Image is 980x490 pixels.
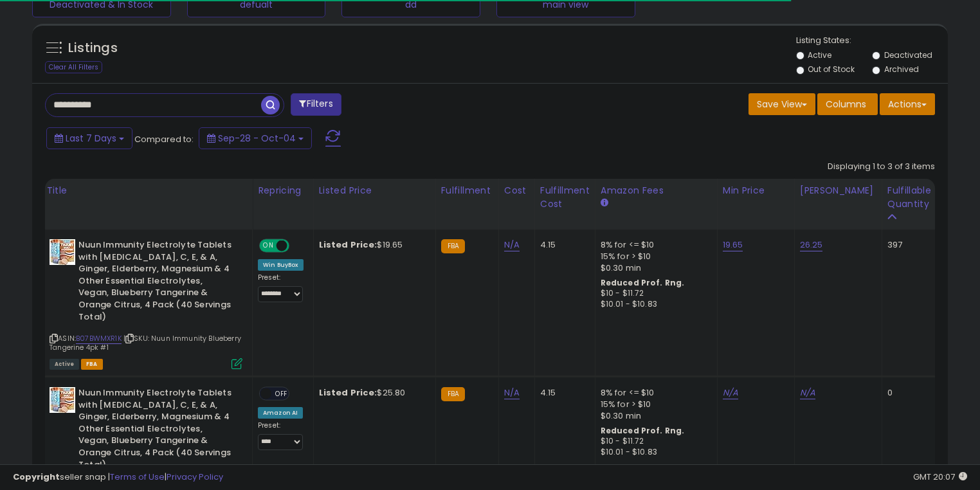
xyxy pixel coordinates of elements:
[319,239,426,251] div: $19.65
[887,387,927,399] div: 0
[291,93,341,116] button: Filters
[260,240,277,251] span: ON
[46,184,247,197] div: Title
[78,387,235,474] b: Nuun Immunity Electrolyte Tablets with [MEDICAL_DATA], C, E, & A, Ginger, Elderberry, Magnesium &...
[76,333,122,344] a: B07BWMXR1K
[601,251,707,262] div: 15% for > $10
[50,387,75,413] img: 51zZrjgdoOL._SL40_.jpg
[50,239,242,368] div: ASIN:
[800,239,823,251] a: 26.25
[271,388,292,399] span: OFF
[258,421,304,450] div: Preset:
[749,93,815,115] button: Save View
[78,239,235,326] b: Nuun Immunity Electrolyte Tablets with [MEDICAL_DATA], C, E, & A, Ginger, Elderberry, Magnesium &...
[884,50,932,60] label: Deactivated
[81,359,103,370] span: FBA
[319,387,426,399] div: $25.80
[258,184,308,197] div: Repricing
[601,262,707,274] div: $0.30 min
[601,410,707,422] div: $0.30 min
[800,386,815,399] a: N/A
[50,359,79,370] span: All listings currently available for purchase on Amazon
[441,239,465,253] small: FBA
[887,239,927,251] div: 397
[13,471,223,484] div: seller snap | |
[601,184,712,197] div: Amazon Fees
[817,93,878,115] button: Columns
[601,425,685,436] b: Reduced Prof. Rng.
[808,64,855,75] label: Out of Stock
[601,288,707,299] div: $10 - $11.72
[601,299,707,310] div: $10.01 - $10.83
[258,407,303,419] div: Amazon AI
[601,239,707,251] div: 8% for <= $10
[258,259,304,271] div: Win BuyBox
[796,35,948,47] p: Listing States:
[50,239,75,265] img: 51zZrjgdoOL._SL40_.jpg
[913,471,967,483] span: 2025-10-12 20:07 GMT
[601,399,707,410] div: 15% for > $10
[441,387,465,401] small: FBA
[880,93,935,115] button: Actions
[167,471,223,483] a: Privacy Policy
[134,133,194,145] span: Compared to:
[601,447,707,458] div: $10.01 - $10.83
[601,277,685,288] b: Reduced Prof. Rng.
[66,132,116,145] span: Last 7 Days
[50,333,241,352] span: | SKU: Nuun Immunity Blueberry Tangerine 4pk #1
[258,273,304,302] div: Preset:
[504,239,520,251] a: N/A
[540,184,590,211] div: Fulfillment Cost
[287,240,308,251] span: OFF
[319,239,377,251] b: Listed Price:
[800,184,876,197] div: [PERSON_NAME]
[319,184,430,197] div: Listed Price
[504,184,529,197] div: Cost
[504,386,520,399] a: N/A
[884,64,919,75] label: Archived
[808,50,831,60] label: Active
[441,184,493,197] div: Fulfillment
[601,387,707,399] div: 8% for <= $10
[723,239,743,251] a: 19.65
[601,436,707,447] div: $10 - $11.72
[887,184,932,211] div: Fulfillable Quantity
[826,98,866,111] span: Columns
[110,471,165,483] a: Terms of Use
[45,61,102,73] div: Clear All Filters
[68,39,118,57] h5: Listings
[540,387,585,399] div: 4.15
[723,184,789,197] div: Min Price
[540,239,585,251] div: 4.15
[46,127,132,149] button: Last 7 Days
[13,471,60,483] strong: Copyright
[828,161,935,173] div: Displaying 1 to 3 of 3 items
[319,386,377,399] b: Listed Price:
[723,386,738,399] a: N/A
[199,127,312,149] button: Sep-28 - Oct-04
[601,197,608,209] small: Amazon Fees.
[218,132,296,145] span: Sep-28 - Oct-04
